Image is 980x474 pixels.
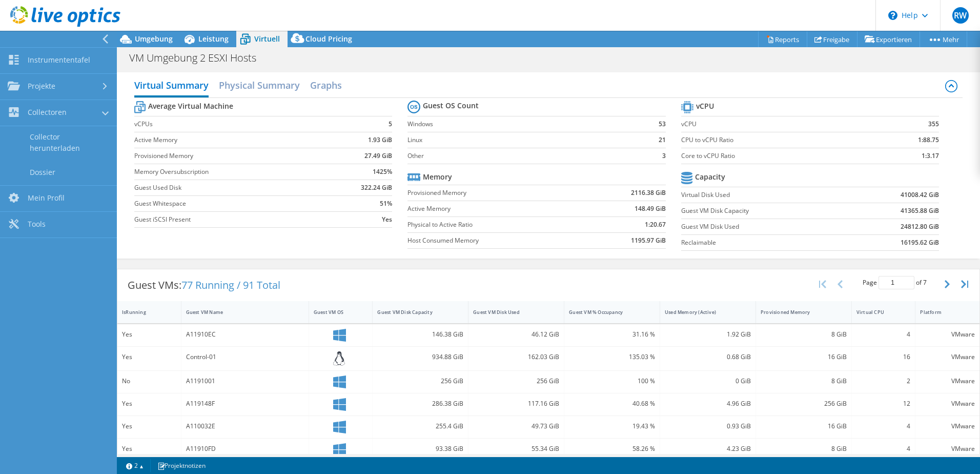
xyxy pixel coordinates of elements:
div: A11910EC [186,329,304,340]
label: Guest Whitespace [134,199,331,209]
div: VMware [920,421,975,432]
div: 16 GiB [761,421,847,432]
label: CPU to vCPU Ratio [681,135,871,145]
div: Guest VM Disk Used [473,309,547,315]
label: Memory Oversubscription [134,167,331,177]
div: Platform [920,309,963,315]
div: VMware [920,443,975,455]
div: No [122,376,176,387]
div: 8 GiB [761,376,847,387]
b: 53 [659,119,666,129]
label: Provisioned Memory [134,151,331,161]
div: 135.03 % [569,351,655,363]
div: A11910FD [186,443,304,455]
div: Guest VMs: [117,269,291,301]
div: A1191001 [186,376,304,387]
label: Active Memory [407,204,585,214]
div: A110032E [186,421,304,432]
div: 2 [856,376,911,387]
span: RW [952,7,969,24]
b: Memory [423,172,452,182]
div: 4 [856,421,911,432]
b: vCPU [696,101,714,111]
span: Cloud Pricing [305,34,352,44]
label: Provisioned Memory [407,188,585,198]
b: 2116.38 GiB [631,188,666,198]
a: Projektnotizen [150,459,213,472]
div: 4 [856,443,911,455]
div: 55.34 GiB [473,443,559,455]
svg: \n [888,11,897,20]
div: Used Memory (Active) [665,309,739,315]
label: Guest Used Disk [134,183,331,193]
label: Active Memory [134,135,331,145]
b: 41365.88 GiB [901,206,939,216]
div: 4 [856,329,911,340]
div: A119148F [186,398,304,409]
label: Linux [407,135,642,145]
div: VMware [920,351,975,363]
input: jump to page [879,276,914,289]
a: Freigabe [807,31,857,47]
div: Yes [122,351,176,363]
h1: VM Umgebung 2 ESXI Hosts [125,52,272,64]
div: 286.38 GiB [377,398,463,409]
div: 40.68 % [569,398,655,409]
div: 1.92 GiB [665,329,751,340]
b: Capacity [695,172,725,182]
div: IsRunning [122,309,164,315]
div: Guest VM Name [186,309,292,315]
span: Page of [863,276,927,289]
label: vCPU [681,119,871,129]
b: 1:88.75 [918,135,939,145]
label: Guest iSCSI Present [134,214,331,225]
div: Guest VM OS [314,309,356,315]
div: VMware [920,398,975,409]
b: 1:3.17 [922,151,939,161]
label: Other [407,151,642,161]
div: 255.4 GiB [377,421,463,432]
b: 1425% [373,167,392,177]
div: Yes [122,398,176,409]
label: Host Consumed Memory [407,235,585,246]
div: 146.38 GiB [377,329,463,340]
div: 16 [856,351,911,363]
b: 1:20.67 [645,220,666,230]
b: 1.93 GiB [368,135,392,145]
label: vCPUs [134,119,331,129]
div: 0.93 GiB [665,421,751,432]
span: Virtuell [254,34,280,44]
div: 934.88 GiB [377,351,463,363]
span: 77 Running / 91 Total [181,278,280,292]
a: 2 [119,459,151,472]
div: 49.73 GiB [473,421,559,432]
h2: Virtual Summary [134,75,209,97]
div: 93.38 GiB [377,443,463,455]
div: 256 GiB [473,376,559,387]
span: Umgebung [135,34,173,44]
div: 256 GiB [761,398,847,409]
b: 16195.62 GiB [901,238,939,248]
div: 31.16 % [569,329,655,340]
div: 162.03 GiB [473,351,559,363]
b: Average Virtual Machine [148,101,233,111]
b: 1195.97 GiB [631,235,666,246]
div: 19.43 % [569,421,655,432]
a: Exportieren [857,31,920,47]
b: 355 [928,119,939,129]
div: 16 GiB [761,351,847,363]
div: 8 GiB [761,329,847,340]
div: Yes [122,421,176,432]
b: 41008.42 GiB [901,190,939,200]
div: 4.96 GiB [665,398,751,409]
a: Mehr [920,31,967,47]
label: Core to vCPU Ratio [681,151,871,161]
label: Physical to Active Ratio [407,220,585,230]
h2: Graphs [310,75,342,95]
h2: Physical Summary [219,75,300,95]
b: 27.49 GiB [364,151,392,161]
div: 4.23 GiB [665,443,751,455]
div: 46.12 GiB [473,329,559,340]
div: 117.16 GiB [473,398,559,409]
div: 58.26 % [569,443,655,455]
